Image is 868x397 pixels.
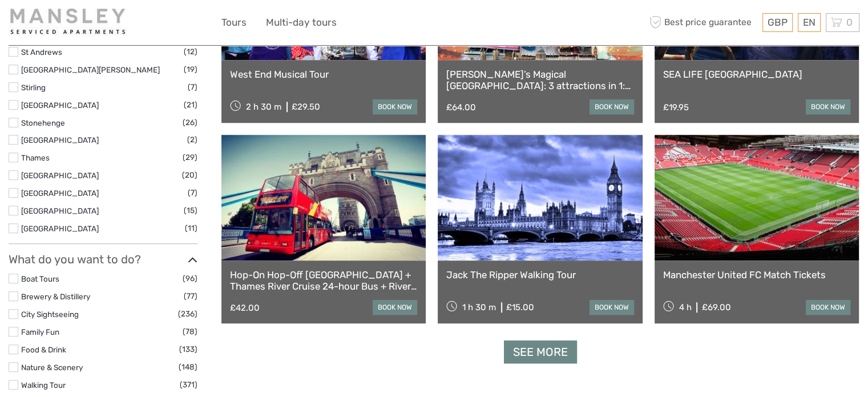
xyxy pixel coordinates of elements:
[183,325,197,338] span: (78)
[21,345,66,354] a: Food & Drink
[590,300,634,315] a: book now
[184,204,197,217] span: (15)
[647,13,760,32] span: Best price guarantee
[21,380,66,390] a: Walking Tour
[373,300,417,315] a: book now
[180,378,197,391] span: (371)
[230,269,417,292] a: Hop-On Hop-Off [GEOGRAPHIC_DATA] + Thames River Cruise 24-hour Bus + River Cruise
[446,69,633,92] a: [PERSON_NAME]’s Magical [GEOGRAPHIC_DATA]: 3 attractions in 1: The London Eye & Madame [PERSON_NA...
[9,9,132,37] img: 2205-b00dc78e-d6ae-4d62-a8e4-72bfb5d35dfd_logo_small.jpg
[230,303,260,313] div: £42.00
[21,47,62,57] a: St Andrews
[21,171,99,180] a: [GEOGRAPHIC_DATA]
[183,272,197,285] span: (96)
[21,206,99,215] a: [GEOGRAPHIC_DATA]
[798,13,821,32] div: EN
[266,14,337,31] a: Multi-day tours
[184,98,197,111] span: (21)
[185,222,197,235] span: (11)
[246,102,281,112] span: 2 h 30 m
[184,63,197,76] span: (19)
[373,99,417,114] a: book now
[21,83,46,92] a: Stirling
[462,302,496,312] span: 1 h 30 m
[179,343,197,356] span: (133)
[21,65,160,74] a: [GEOGRAPHIC_DATA][PERSON_NAME]
[21,274,59,283] a: Boat Tours
[446,102,476,113] div: £64.00
[21,292,90,301] a: Brewery & Distillery
[9,252,197,266] h3: What do you want to do?
[21,153,50,162] a: Thames
[590,99,634,114] a: book now
[663,69,850,80] a: SEA LIFE [GEOGRAPHIC_DATA]
[21,189,99,198] a: [GEOGRAPHIC_DATA]
[21,135,99,145] a: [GEOGRAPHIC_DATA]
[21,101,99,110] a: [GEOGRAPHIC_DATA]
[21,310,79,319] a: City Sightseeing
[21,327,59,336] a: Family Fun
[806,300,850,315] a: book now
[679,302,691,312] span: 4 h
[21,224,99,233] a: [GEOGRAPHIC_DATA]
[504,340,577,364] a: See more
[178,307,197,320] span: (236)
[131,18,145,31] button: Open LiveChat chat widget
[179,360,197,374] span: (148)
[230,69,417,80] a: West End Musical Tour
[845,17,854,28] span: 0
[183,116,197,129] span: (26)
[21,363,83,372] a: Nature & Scenery
[701,302,730,312] div: £69.00
[768,17,788,28] span: GBP
[187,133,197,146] span: (2)
[506,302,534,312] div: £15.00
[184,290,197,303] span: (77)
[184,45,197,58] span: (12)
[663,102,689,113] div: £19.95
[292,102,320,112] div: £29.50
[663,269,850,280] a: Manchester United FC Match Tickets
[806,99,850,114] a: book now
[16,20,129,29] p: We're away right now. Please check back later!
[221,14,247,31] a: Tours
[183,151,197,164] span: (29)
[182,169,197,182] span: (20)
[446,269,633,280] a: Jack The Ripper Walking Tour
[188,186,197,199] span: (7)
[188,81,197,94] span: (7)
[21,118,65,127] a: Stonehenge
